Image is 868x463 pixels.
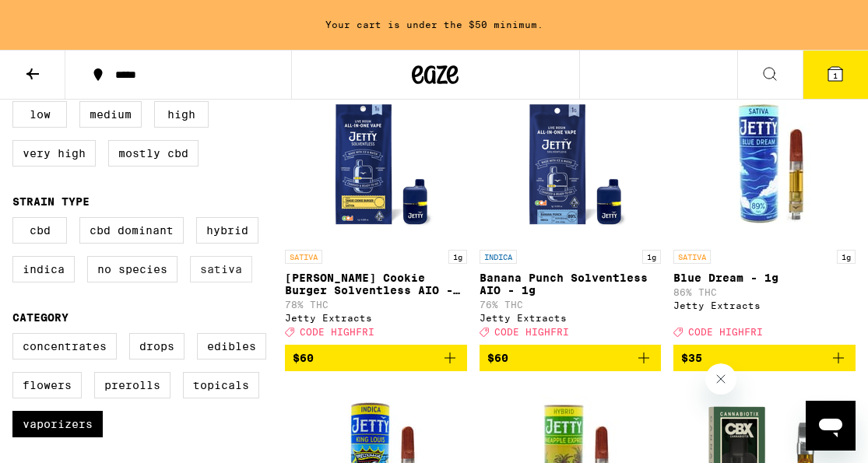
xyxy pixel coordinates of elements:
img: Jetty Extracts - Tangie Cookie Burger Solventless AIO - 1g [298,86,454,242]
label: Topicals [183,372,259,398]
span: CODE HIGHFRI [300,327,374,337]
span: $35 [681,352,702,364]
p: 76% THC [480,300,662,310]
p: 78% THC [285,300,467,310]
label: Indica [12,256,75,282]
label: CBD Dominant [79,217,184,244]
p: 1g [837,250,856,264]
p: INDICA [480,250,517,264]
p: [PERSON_NAME] Cookie Burger Solventless AIO - 1g [285,272,467,296]
span: CODE HIGHFRI [494,327,569,337]
span: 1 [833,71,838,80]
label: Low [12,101,67,128]
img: Jetty Extracts - Blue Dream - 1g [687,86,842,242]
span: CODE HIGHFRI [688,327,763,337]
a: Open page for Tangie Cookie Burger Solventless AIO - 1g from Jetty Extracts [285,86,467,345]
label: Sativa [190,256,252,282]
span: Hi. Need any help? [9,11,112,23]
p: Banana Punch Solventless AIO - 1g [480,272,662,296]
label: CBD [12,217,67,244]
a: Open page for Banana Punch Solventless AIO - 1g from Jetty Extracts [480,86,662,345]
label: Hybrid [196,217,258,244]
legend: Strain Type [12,195,90,208]
p: Blue Dream - 1g [673,272,856,284]
p: 1g [448,250,467,264]
legend: Category [12,311,69,324]
span: $60 [487,352,508,364]
p: 1g [642,250,661,264]
p: 86% THC [673,287,856,297]
label: Mostly CBD [108,140,199,167]
div: Jetty Extracts [480,313,662,323]
label: Flowers [12,372,82,398]
label: High [154,101,209,128]
label: Edibles [197,333,266,360]
button: 1 [803,51,868,99]
button: Add to bag [285,345,467,371]
p: SATIVA [285,250,322,264]
label: Concentrates [12,333,117,360]
div: Jetty Extracts [285,313,467,323]
iframe: Button to launch messaging window [806,401,856,451]
label: Very High [12,140,96,167]
p: SATIVA [673,250,711,264]
a: Open page for Blue Dream - 1g from Jetty Extracts [673,86,856,345]
label: Drops [129,333,184,360]
label: Vaporizers [12,411,103,437]
button: Add to bag [673,345,856,371]
iframe: Close message [705,363,736,395]
span: $60 [293,352,314,364]
label: Prerolls [94,372,170,398]
button: Add to bag [480,345,662,371]
img: Jetty Extracts - Banana Punch Solventless AIO - 1g [492,86,648,242]
label: Medium [79,101,142,128]
label: No Species [87,256,177,282]
div: Jetty Extracts [673,300,856,310]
